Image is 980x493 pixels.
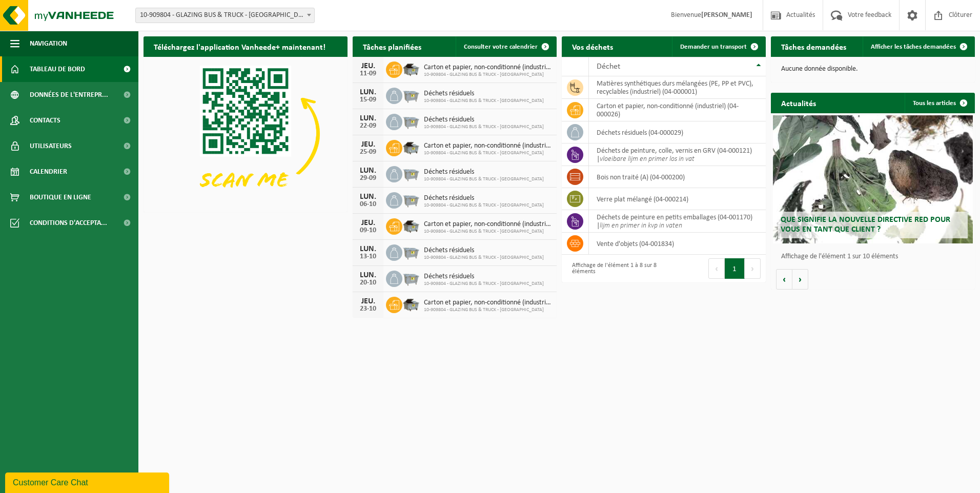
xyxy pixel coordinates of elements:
[871,44,956,50] span: Afficher les tâches demandées
[358,167,378,175] div: LUN.
[773,115,973,243] a: Que signifie la nouvelle directive RED pour vous en tant que client ?
[424,124,544,130] span: 10-909804 - GLAZING BUS & TRUCK - [GEOGRAPHIC_DATA]
[358,253,378,260] div: 13-10
[402,243,420,260] img: WB-2500-GAL-GY-04
[424,255,544,261] span: 10-909804 - GLAZING BUS & TRUCK - [GEOGRAPHIC_DATA]
[424,202,544,209] span: 10-909804 - GLAZING BUS & TRUCK - [GEOGRAPHIC_DATA]
[424,176,544,182] span: 10-909804 - GLAZING BUS & TRUCK - [GEOGRAPHIC_DATA]
[358,279,378,286] div: 20-10
[562,36,623,56] h2: Vos déchets
[30,82,108,108] span: Données de l'entrepr...
[402,165,420,182] img: WB-2500-GAL-GY-04
[424,142,552,150] span: Carton et papier, non-conditionné (industriel)
[725,258,745,279] button: 1
[424,273,544,281] span: Déchets résiduels
[424,307,552,313] span: 10-909804 - GLAZING BUS & TRUCK - [GEOGRAPHIC_DATA]
[402,138,420,156] img: WB-5000-GAL-GY-01
[589,99,766,121] td: carton et papier, non-conditionné (industriel) (04-000026)
[358,149,378,156] div: 25-09
[424,299,552,307] span: Carton et papier, non-conditionné (industriel)
[30,159,67,184] span: Calendrier
[358,297,378,305] div: JEU.
[358,70,378,77] div: 11-09
[680,44,747,50] span: Demander un transport
[567,257,659,280] div: Affichage de l'élément 1 à 8 sur 8 éléments
[424,168,544,176] span: Déchets résiduels
[863,36,974,57] a: Afficher les tâches demandées
[358,193,378,201] div: LUN.
[136,8,314,23] span: 10-909804 - GLAZING BUS & TRUCK - VILVOORDE - VILVOORDE
[424,72,552,78] span: 10-909804 - GLAZING BUS & TRUCK - [GEOGRAPHIC_DATA]
[701,11,752,19] strong: [PERSON_NAME]
[358,122,378,130] div: 22-09
[424,116,544,124] span: Déchets résiduels
[424,220,552,229] span: Carton et papier, non-conditionné (industriel)
[358,62,378,70] div: JEU.
[402,295,420,313] img: WB-5000-GAL-GY-01
[358,271,378,279] div: LUN.
[600,155,695,163] i: vloeibare lijm en primer los in vat
[781,253,970,260] p: Affichage de l'élément 1 sur 10 éléments
[672,36,765,57] a: Demander un transport
[358,175,378,182] div: 29-09
[135,8,315,23] span: 10-909804 - GLAZING BUS & TRUCK - VILVOORDE - VILVOORDE
[597,63,620,71] span: Déchet
[402,269,420,286] img: WB-2500-GAL-GY-04
[771,36,856,56] h2: Tâches demandées
[424,64,552,72] span: Carton et papier, non-conditionné (industriel)
[424,194,544,202] span: Déchets résiduels
[771,93,826,113] h2: Actualités
[424,150,552,156] span: 10-909804 - GLAZING BUS & TRUCK - [GEOGRAPHIC_DATA]
[402,112,420,130] img: WB-2500-GAL-GY-04
[589,121,766,143] td: déchets résiduels (04-000029)
[402,217,420,234] img: WB-5000-GAL-GY-01
[781,66,965,73] p: Aucune donnée disponible.
[144,36,336,56] h2: Téléchargez l'application Vanheede+ maintenant!
[30,56,85,82] span: Tableau de bord
[424,229,552,235] span: 10-909804 - GLAZING BUS & TRUCK - [GEOGRAPHIC_DATA]
[402,86,420,104] img: WB-2500-GAL-GY-04
[358,114,378,122] div: LUN.
[424,246,544,255] span: Déchets résiduels
[424,98,544,104] span: 10-909804 - GLAZING BUS & TRUCK - [GEOGRAPHIC_DATA]
[30,108,60,133] span: Contacts
[589,188,766,210] td: verre plat mélangé (04-000214)
[792,269,808,290] button: Volgende
[358,305,378,313] div: 23-10
[456,36,556,57] a: Consulter votre calendrier
[589,233,766,255] td: vente d'objets (04-001834)
[402,191,420,208] img: WB-2500-GAL-GY-04
[358,219,378,227] div: JEU.
[424,90,544,98] span: Déchets résiduels
[358,227,378,234] div: 09-10
[358,96,378,104] div: 15-09
[358,245,378,253] div: LUN.
[745,258,761,279] button: Next
[464,44,538,50] span: Consulter votre calendrier
[600,222,682,230] i: lijm en primer in kvp in vaten
[905,93,974,113] a: Tous les articles
[781,216,950,234] span: Que signifie la nouvelle directive RED pour vous en tant que client ?
[358,201,378,208] div: 06-10
[30,31,67,56] span: Navigation
[402,60,420,77] img: WB-5000-GAL-GY-01
[358,88,378,96] div: LUN.
[144,57,348,210] img: Download de VHEPlus App
[424,281,544,287] span: 10-909804 - GLAZING BUS & TRUCK - [GEOGRAPHIC_DATA]
[589,210,766,233] td: déchets de peinture en petits emballages (04-001170) |
[589,166,766,188] td: bois non traité (A) (04-000200)
[358,140,378,149] div: JEU.
[5,470,171,493] iframe: chat widget
[30,184,91,210] span: Boutique en ligne
[589,76,766,99] td: matières synthétiques durs mélangées (PE, PP et PVC), recyclables (industriel) (04-000001)
[708,258,725,279] button: Previous
[30,133,72,159] span: Utilisateurs
[353,36,432,56] h2: Tâches planifiées
[589,143,766,166] td: déchets de peinture, colle, vernis en GRV (04-000121) |
[776,269,792,290] button: Vorige
[30,210,107,236] span: Conditions d'accepta...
